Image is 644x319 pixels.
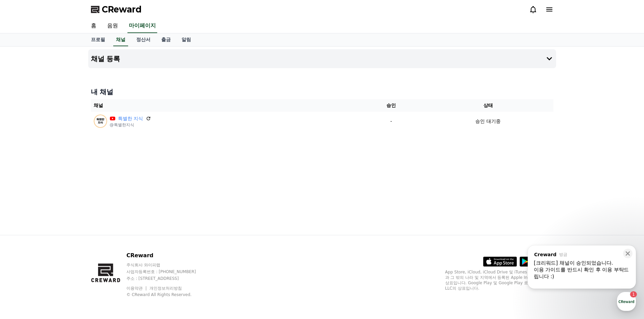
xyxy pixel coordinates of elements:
[475,118,500,125] p: 승인 대기중
[118,115,143,122] a: 특별한 지식
[423,99,553,112] th: 상태
[102,19,123,33] a: 음원
[91,87,553,97] h4: 내 채널
[131,33,156,46] a: 정산서
[91,4,142,15] a: CReward
[110,122,151,128] p: @특별한지식
[362,118,420,125] p: -
[102,4,142,15] span: CReward
[113,33,128,46] a: 채널
[86,33,111,46] a: 프로필
[126,286,148,291] a: 이용약관
[126,269,209,274] p: 사업자등록번호 : [PHONE_NUMBER]
[359,99,423,112] th: 승인
[126,292,209,297] p: © CReward All Rights Reserved.
[88,49,556,68] button: 채널 등록
[149,286,182,291] a: 개인정보처리방침
[156,33,176,46] a: 출금
[94,114,107,128] img: 특별한 지식
[176,33,196,46] a: 알림
[86,19,102,33] a: 홈
[126,251,209,260] p: CReward
[91,99,360,112] th: 채널
[126,276,209,281] p: 주소 : [STREET_ADDRESS]
[91,55,120,62] h4: 채널 등록
[127,19,157,33] a: 마이페이지
[126,262,209,268] p: 주식회사 와이피랩
[445,269,553,291] p: App Store, iCloud, iCloud Drive 및 iTunes Store는 미국과 그 밖의 나라 및 지역에서 등록된 Apple Inc.의 서비스 상표입니다. Goo...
